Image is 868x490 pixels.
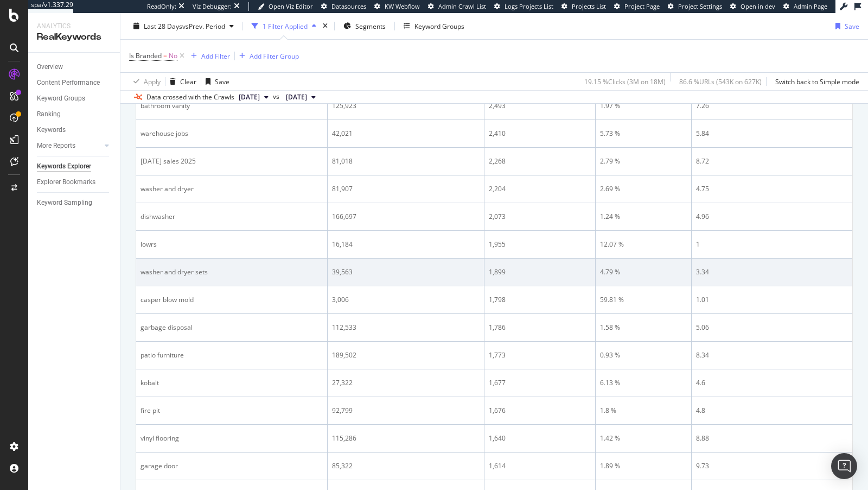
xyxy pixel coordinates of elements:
div: 4.79 % [600,267,687,277]
button: [DATE] [234,91,273,104]
div: 1,614 [489,461,590,471]
div: 2,268 [489,156,590,166]
a: Open Viz Editor [258,2,313,11]
div: RealKeywords [37,31,111,43]
div: 39,563 [332,267,480,277]
div: 112,533 [332,323,480,332]
a: Projects List [561,2,606,11]
div: casper blow mold [141,295,323,305]
div: 4.8 [696,406,848,416]
div: 4.75 [696,184,848,194]
div: 1.58 % [600,323,687,332]
div: 5.84 [696,129,848,139]
button: Last 28 DaysvsPrev. Period [129,17,238,35]
button: Segments [339,17,390,35]
div: 27,322 [332,378,480,388]
div: 1.42 % [600,434,687,443]
span: Logs Projects List [505,2,553,10]
div: Switch back to Simple mode [775,77,859,86]
div: fire pit [141,406,323,416]
a: Open in dev [730,2,775,11]
button: Clear [165,73,196,90]
div: Save [215,77,229,86]
div: 92,799 [332,406,480,416]
a: More Reports [37,140,101,152]
a: Explorer Bookmarks [37,177,112,188]
span: Last 28 Days [144,21,182,30]
div: 19.15 % Clicks ( 3M on 18M ) [584,77,666,86]
div: 2,204 [489,184,590,194]
button: Save [201,73,229,90]
div: Add Filter Group [250,51,299,60]
div: vinyl flooring [141,434,323,443]
a: Project Page [614,2,660,11]
span: Segments [355,21,386,30]
div: 1,676 [489,406,590,416]
div: 1,677 [489,378,590,388]
div: 3,006 [332,295,480,305]
div: 5.73 % [600,129,687,139]
button: 1 Filter Applied [247,17,321,35]
div: 7.26 [696,101,848,111]
a: Keyword Sampling [37,197,112,209]
div: Apply [144,77,161,86]
div: 85,322 [332,461,480,471]
div: 166,697 [332,212,480,222]
div: Clear [180,77,196,86]
div: 2,073 [489,212,590,222]
div: Keyword Groups [37,93,85,104]
div: 1 [696,240,848,249]
div: Open Intercom Messenger [831,453,857,479]
span: 2025 Aug. 16th [286,92,307,102]
div: Keyword Sampling [37,197,92,209]
div: Add Filter [201,51,230,60]
a: Logs Projects List [494,2,553,11]
button: Switch back to Simple mode [771,73,859,90]
div: 1,899 [489,267,590,277]
span: = [163,51,167,60]
div: 0.93 % [600,350,687,360]
div: 16,184 [332,240,480,249]
div: patio furniture [141,350,323,360]
div: Explorer Bookmarks [37,177,95,188]
button: Add Filter Group [235,49,299,62]
div: 1,786 [489,323,590,332]
span: Projects List [572,2,606,10]
div: 86.6 % URLs ( 543K on 627K ) [679,77,762,86]
div: 1.01 [696,295,848,305]
div: 1.97 % [600,101,687,111]
div: Analytics [37,22,111,31]
a: Keywords Explorer [37,161,112,172]
span: Is Branded [129,51,162,60]
div: Save [845,21,859,30]
div: 81,907 [332,184,480,194]
div: 1,640 [489,434,590,443]
div: 3.34 [696,267,848,277]
button: [DATE] [282,91,320,104]
div: 9.73 [696,461,848,471]
div: More Reports [37,140,75,152]
a: Project Settings [668,2,722,11]
div: washer and dryer [141,184,323,194]
div: Ranking [37,109,61,120]
div: garage door [141,461,323,471]
div: 115,286 [332,434,480,443]
div: 189,502 [332,350,480,360]
div: 81,018 [332,156,480,166]
div: 59.81 % [600,295,687,305]
div: 4.96 [696,212,848,222]
div: warehouse jobs [141,129,323,139]
div: dishwasher [141,212,323,222]
span: Project Settings [678,2,722,10]
div: garbage disposal [141,323,323,332]
div: 1,798 [489,295,590,305]
div: 2,410 [489,129,590,139]
span: Admin Page [794,2,827,10]
div: 4.6 [696,378,848,388]
div: 42,021 [332,129,480,139]
button: Keyword Groups [399,17,469,35]
span: vs [273,92,282,102]
span: No [169,48,177,64]
div: 1.89 % [600,461,687,471]
div: washer and dryer sets [141,267,323,277]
